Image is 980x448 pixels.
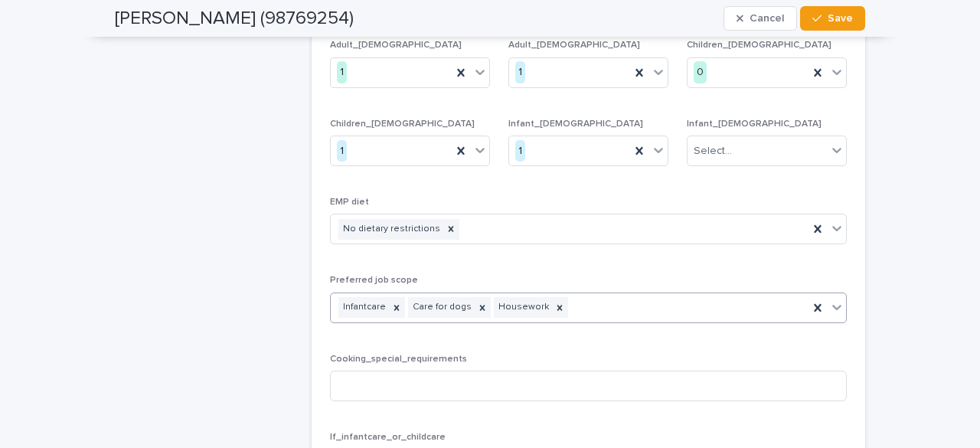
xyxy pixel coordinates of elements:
span: Children_[DEMOGRAPHIC_DATA] [687,41,831,50]
span: Infant_[DEMOGRAPHIC_DATA] [508,119,643,129]
div: 1 [515,140,525,162]
div: Select... [694,143,732,159]
div: 1 [337,61,347,83]
div: 0 [694,61,707,83]
span: Cancel [750,13,784,24]
div: Housework [494,297,551,318]
div: Infantcare [338,297,388,318]
div: No dietary restrictions [338,219,443,240]
span: Cooking_special_requirements [330,355,467,364]
div: 1 [337,140,347,162]
div: 1 [515,61,525,83]
span: Adult_[DEMOGRAPHIC_DATA] [330,41,462,50]
span: Adult_[DEMOGRAPHIC_DATA] [508,41,640,50]
button: Cancel [724,6,797,31]
button: Save [800,6,865,31]
span: Children_[DEMOGRAPHIC_DATA] [330,119,475,129]
span: EMP diet [330,198,369,207]
span: If_infantcare_or_childcare [330,433,446,442]
h2: [PERSON_NAME] (98769254) [115,8,354,30]
div: Care for dogs [408,297,474,318]
span: Save [828,13,853,24]
span: Preferred job scope [330,276,418,285]
span: Infant_[DEMOGRAPHIC_DATA] [687,119,822,129]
